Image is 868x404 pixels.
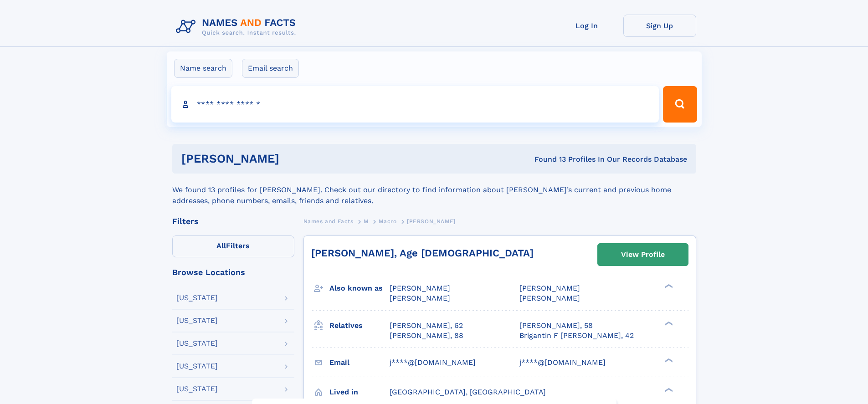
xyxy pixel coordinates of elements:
span: Macro [379,218,396,225]
div: Browse Locations [172,268,294,276]
a: Names and Facts [303,215,354,227]
span: [PERSON_NAME] [519,284,580,292]
a: [PERSON_NAME], 88 [390,331,463,341]
label: Email search [242,59,299,78]
a: Macro [379,215,396,227]
h3: Also known as [329,281,390,296]
a: [PERSON_NAME], Age [DEMOGRAPHIC_DATA] [311,247,534,259]
label: Name search [174,59,232,78]
a: Sign Up [623,15,696,37]
a: [PERSON_NAME], 58 [519,321,593,331]
span: M [364,218,369,225]
a: [PERSON_NAME], 62 [390,321,463,331]
a: M [364,215,369,227]
span: [PERSON_NAME] [390,294,450,302]
span: [PERSON_NAME] [519,294,580,302]
span: [PERSON_NAME] [390,284,450,292]
span: All [216,241,226,250]
span: [GEOGRAPHIC_DATA], [GEOGRAPHIC_DATA] [390,388,546,396]
img: Logo Names and Facts [172,15,303,39]
h3: Lived in [329,384,390,400]
button: Search Button [663,86,697,123]
div: [US_STATE] [176,294,218,302]
div: ❯ [663,320,673,326]
div: [US_STATE] [176,340,218,347]
div: [US_STATE] [176,363,218,370]
span: [PERSON_NAME] [407,218,456,225]
a: View Profile [598,244,688,266]
div: We found 13 profiles for [PERSON_NAME]. Check out our directory to find information about [PERSON... [172,174,696,206]
div: ❯ [663,387,673,393]
label: Filters [172,235,294,257]
h3: Email [329,355,390,370]
div: Found 13 Profiles In Our Records Database [407,154,687,164]
input: search input [171,86,659,123]
a: Log In [550,15,623,37]
div: View Profile [621,244,665,265]
div: Filters [172,217,294,225]
h3: Relatives [329,318,390,333]
a: Brigantin F [PERSON_NAME], 42 [519,331,634,341]
div: ❯ [663,283,673,289]
div: ❯ [663,357,673,363]
div: [US_STATE] [176,385,218,393]
div: [US_STATE] [176,317,218,324]
h1: [PERSON_NAME] [181,153,407,164]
